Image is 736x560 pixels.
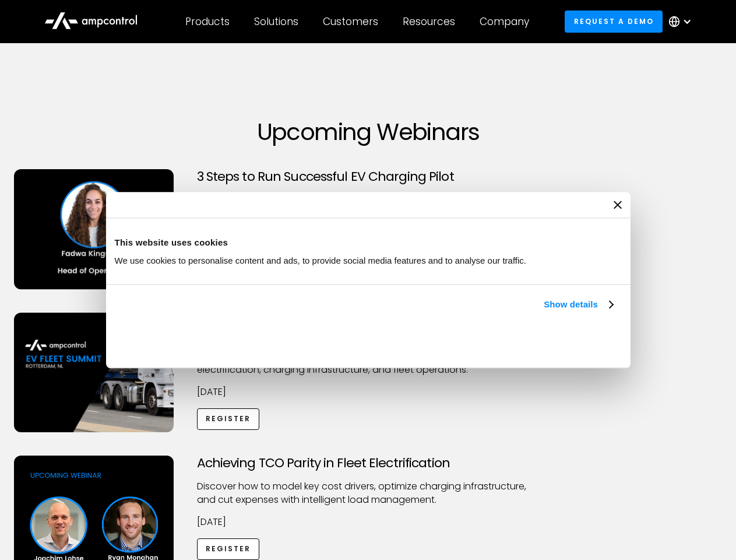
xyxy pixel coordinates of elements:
[197,480,540,506] p: Discover how to model key cost drivers, optimize charging infrastructure, and cut expenses with i...
[185,15,230,28] div: Products
[480,15,529,28] div: Company
[197,538,260,560] a: Register
[450,325,617,359] button: Okay
[323,15,378,28] div: Customers
[254,15,298,28] div: Solutions
[403,15,455,28] div: Resources
[115,236,622,250] div: This website uses cookies
[115,256,527,265] span: We use cookies to personalise content and ads, to provide social media features and to analyse ou...
[197,169,540,184] h3: 3 Steps to Run Successful EV Charging Pilot
[197,386,540,398] p: [DATE]
[197,456,540,471] h3: Achieving TCO Parity in Fleet Electrification
[197,516,540,528] p: [DATE]
[544,297,612,311] a: Show details
[565,10,663,32] a: Request a demo
[197,408,260,430] a: Register
[14,118,723,146] h1: Upcoming Webinars
[614,201,622,209] button: Close banner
